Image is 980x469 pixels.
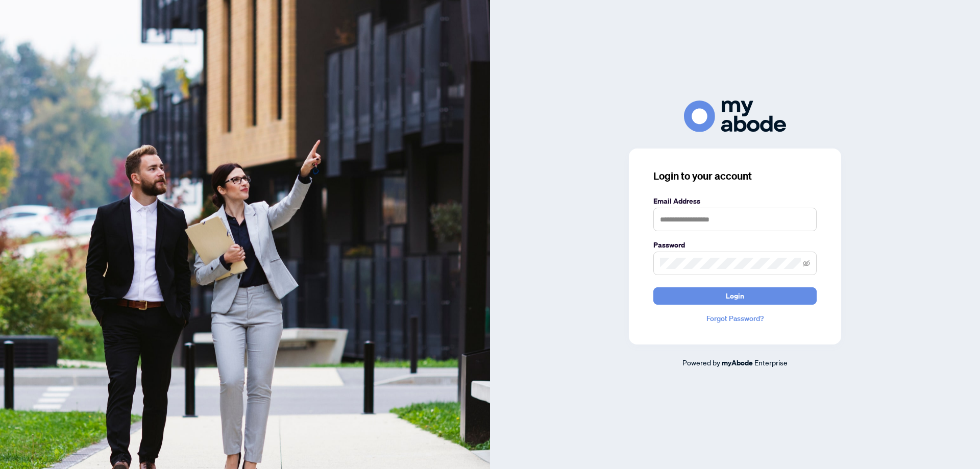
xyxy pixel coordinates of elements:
[653,169,817,183] h3: Login to your account
[722,357,753,368] a: myAbode
[754,358,788,367] span: Enterprise
[803,260,810,267] span: eye-invisible
[726,288,744,304] span: Login
[653,287,817,305] button: Login
[684,101,786,132] img: ma-logo
[653,313,817,324] a: Forgot Password?
[653,195,817,207] label: Email Address
[682,358,720,367] span: Powered by
[653,239,817,251] label: Password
